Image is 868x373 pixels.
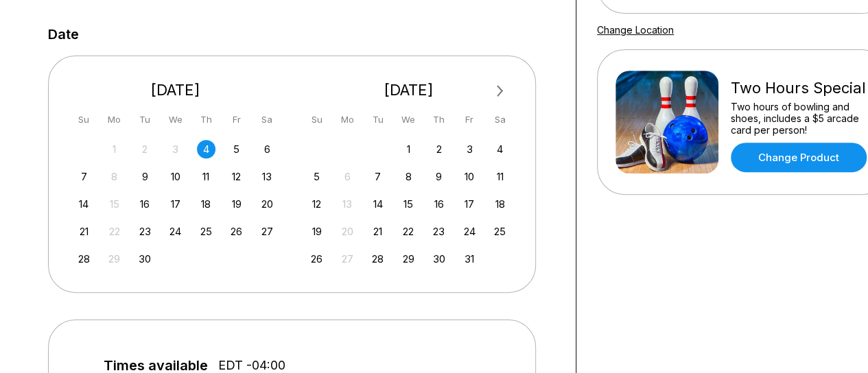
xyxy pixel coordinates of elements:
div: Sa [491,110,509,129]
div: Choose Thursday, October 16th, 2025 [430,195,448,213]
div: Choose Wednesday, September 17th, 2025 [166,195,185,213]
div: Th [430,110,448,129]
div: Choose Sunday, October 12th, 2025 [307,195,326,213]
div: Choose Tuesday, September 9th, 2025 [136,167,154,186]
div: Sa [258,110,277,129]
div: Not available Monday, October 13th, 2025 [338,195,357,213]
div: Choose Thursday, October 9th, 2025 [430,167,448,186]
div: Choose Sunday, September 21st, 2025 [75,222,93,241]
div: month 2025-10 [306,139,512,268]
div: Choose Friday, September 5th, 2025 [227,140,246,158]
div: Choose Wednesday, October 29th, 2025 [399,250,418,268]
div: Choose Friday, October 31st, 2025 [460,250,479,268]
div: We [166,110,185,129]
div: Not available Monday, October 27th, 2025 [338,250,357,268]
div: Choose Wednesday, September 24th, 2025 [166,222,185,241]
a: Change Location [597,24,674,36]
div: Choose Saturday, October 18th, 2025 [491,195,509,213]
div: Mo [338,110,357,129]
div: Choose Saturday, September 20th, 2025 [258,195,277,213]
div: Choose Wednesday, October 22nd, 2025 [399,222,418,241]
div: Choose Sunday, September 14th, 2025 [75,195,93,213]
div: Choose Friday, October 24th, 2025 [460,222,479,241]
a: Change Product [731,143,867,172]
span: EDT -04:00 [218,358,285,373]
div: [DATE] [303,81,515,99]
div: Choose Thursday, September 18th, 2025 [197,195,215,213]
div: Choose Saturday, September 6th, 2025 [258,140,277,158]
div: Not available Monday, September 15th, 2025 [105,195,124,213]
div: We [399,110,418,129]
div: Choose Saturday, September 27th, 2025 [258,222,277,241]
div: Choose Wednesday, October 8th, 2025 [399,167,418,186]
div: Not available Monday, September 1st, 2025 [105,140,124,158]
div: Choose Tuesday, September 30th, 2025 [136,250,154,268]
div: Not available Monday, September 22nd, 2025 [105,222,124,241]
div: Choose Thursday, September 25th, 2025 [197,222,215,241]
div: Choose Friday, September 19th, 2025 [227,195,246,213]
div: Fr [227,110,246,129]
div: Choose Tuesday, September 23rd, 2025 [136,222,154,241]
div: Choose Friday, October 10th, 2025 [460,167,479,186]
div: [DATE] [69,81,282,99]
div: Choose Friday, September 26th, 2025 [227,222,246,241]
div: Choose Sunday, October 26th, 2025 [307,250,326,268]
div: Choose Wednesday, October 15th, 2025 [399,195,418,213]
div: Choose Wednesday, October 1st, 2025 [399,140,418,158]
div: Not available Monday, September 29th, 2025 [105,250,124,268]
div: Choose Wednesday, September 10th, 2025 [166,167,185,186]
div: Th [197,110,215,129]
div: Fr [460,110,479,129]
div: Choose Saturday, October 11th, 2025 [491,167,509,186]
div: Choose Thursday, September 4th, 2025 [197,140,215,158]
button: Next Month [489,80,511,102]
div: month 2025-09 [73,139,279,268]
div: Choose Saturday, September 13th, 2025 [258,167,277,186]
div: Choose Tuesday, September 16th, 2025 [136,195,154,213]
div: Tu [368,110,387,129]
div: Choose Sunday, October 19th, 2025 [307,222,326,241]
div: Choose Thursday, September 11th, 2025 [197,167,215,186]
div: Not available Monday, October 20th, 2025 [338,222,357,241]
div: Not available Wednesday, September 3rd, 2025 [166,140,185,158]
img: Two Hours Special [615,71,718,173]
div: Not available Monday, October 6th, 2025 [338,167,357,186]
div: Choose Friday, October 3rd, 2025 [460,140,479,158]
div: Choose Sunday, September 7th, 2025 [75,167,93,186]
div: Choose Sunday, September 28th, 2025 [75,250,93,268]
div: Tu [136,110,154,129]
div: Su [75,110,93,129]
div: Choose Tuesday, October 21st, 2025 [368,222,387,241]
div: Choose Saturday, October 25th, 2025 [491,222,509,241]
div: Choose Saturday, October 4th, 2025 [491,140,509,158]
div: Not available Monday, September 8th, 2025 [105,167,124,186]
div: Not available Tuesday, September 2nd, 2025 [136,140,154,158]
div: Mo [105,110,124,129]
div: Choose Friday, October 17th, 2025 [460,195,479,213]
div: Choose Tuesday, October 28th, 2025 [368,250,387,268]
div: Choose Tuesday, October 7th, 2025 [368,167,387,186]
div: Choose Tuesday, October 14th, 2025 [368,195,387,213]
span: Times available [104,358,208,373]
div: Choose Thursday, October 23rd, 2025 [430,222,448,241]
label: Date [48,27,79,42]
div: Su [307,110,326,129]
div: Choose Thursday, October 2nd, 2025 [430,140,448,158]
div: Choose Sunday, October 5th, 2025 [307,167,326,186]
div: Choose Friday, September 12th, 2025 [227,167,246,186]
div: Choose Thursday, October 30th, 2025 [430,250,448,268]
